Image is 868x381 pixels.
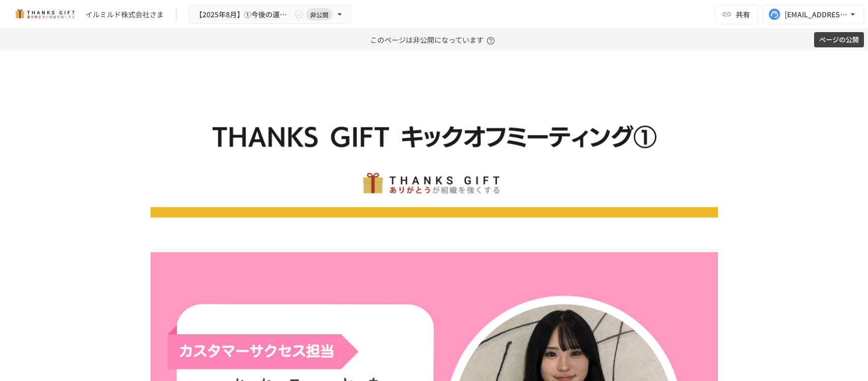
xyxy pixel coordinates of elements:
[195,8,292,21] span: 【2025年8月】①今後の運用についてのご案内/THANKS GIFTキックオフMTG
[151,75,718,217] img: G0WxmcJ0THrQxNO0XY7PBNzv3AFOxoYAtgSyvpL7cek
[370,29,498,50] p: このページは非公開になっています
[85,9,164,20] div: イルミルド株式会社さま
[715,4,758,24] button: 共有
[189,5,351,24] button: 【2025年8月】①今後の運用についてのご案内/THANKS GIFTキックオフMTG非公開
[762,4,864,24] button: [EMAIL_ADDRESS][DOMAIN_NAME]
[814,32,864,48] button: ページの公開
[785,8,848,21] div: [EMAIL_ADDRESS][DOMAIN_NAME]
[12,6,77,22] img: mMP1OxWUAhQbsRWCurg7vIHe5HqDpP7qZo7fRoNLXQh
[306,9,333,20] span: 非公開
[736,9,750,20] span: 共有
